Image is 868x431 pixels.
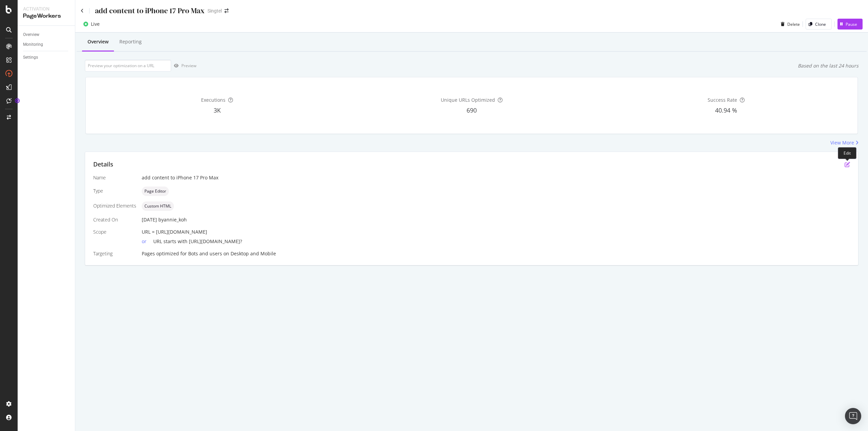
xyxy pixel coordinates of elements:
div: Overview [87,38,108,45]
div: Clone [815,21,826,27]
div: Based on the last 24 hours [798,62,859,69]
div: Settings [23,54,38,61]
div: Created On [93,216,136,223]
div: add content to iPhone 17 Pro Max [95,5,205,16]
div: Optimized Elements [93,202,136,209]
div: Tooltip anchor [14,98,20,104]
div: Type [93,188,136,194]
a: View More [830,139,859,146]
button: Clone [806,19,832,30]
div: Activation [23,5,70,12]
div: by annie_koh [158,216,187,223]
div: pen-to-square [845,162,850,167]
div: [DATE] [142,216,850,223]
div: neutral label [142,201,174,211]
span: Page Editor [144,189,166,193]
span: 40.94 % [715,106,737,114]
button: Pause [837,19,863,30]
div: Overview [23,31,39,38]
div: PageWorkers [23,12,70,20]
div: Bots and users [188,250,222,257]
div: Reporting [119,38,142,45]
span: URL = [URL][DOMAIN_NAME] [142,229,207,235]
div: neutral label [142,187,169,196]
button: Delete [778,19,800,30]
button: Preview [171,60,196,71]
span: Executions [201,97,225,103]
div: Delete [787,21,800,27]
div: Singtel [208,7,222,14]
div: Scope [93,229,136,235]
div: Edit [838,147,856,159]
div: Monitoring [23,41,43,48]
div: Pause [846,21,857,27]
div: Details [93,160,113,169]
a: Overview [23,31,70,38]
input: Preview your optimization on a URL [85,60,171,72]
span: Custom HTML [144,204,171,208]
div: Targeting [93,250,136,257]
a: Settings [23,54,70,61]
span: URL starts with [URL][DOMAIN_NAME]? [153,238,242,244]
div: Name [93,174,136,181]
div: or [142,238,153,245]
span: Success Rate [708,97,737,103]
div: Desktop and Mobile [231,250,276,257]
a: Click to go back [81,8,84,13]
a: Monitoring [23,41,70,48]
div: add content to iPhone 17 Pro Max [142,174,850,181]
div: View More [830,139,854,146]
span: 690 [467,106,477,114]
div: Open Intercom Messenger [845,408,861,424]
div: arrow-right-arrow-left [224,8,229,13]
div: Preview [181,63,196,68]
div: Pages optimized for on [142,250,850,257]
span: 3K [214,106,221,114]
div: Live [91,21,100,27]
span: Unique URLs Optimized [441,97,495,103]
